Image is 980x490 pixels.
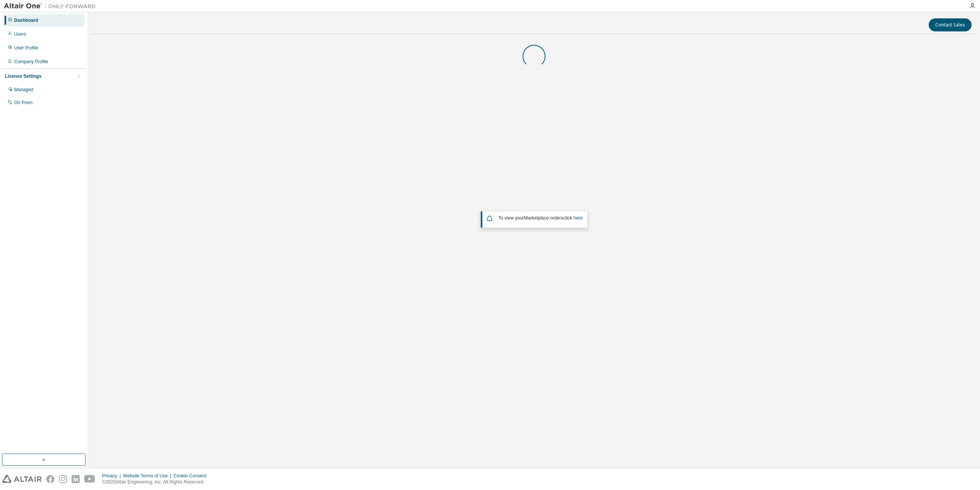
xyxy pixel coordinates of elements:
img: instagram.svg [59,475,67,483]
img: facebook.svg [46,475,54,483]
img: altair_logo.svg [2,475,42,483]
div: Company Profile [14,59,48,65]
img: linkedin.svg [72,475,80,483]
div: On Prem [14,100,33,106]
div: User Profile [14,45,38,51]
div: License Settings [5,73,41,79]
p: © 2025 Altair Engineering, Inc. All Rights Reserved. [102,479,211,485]
img: Altair One [4,2,100,10]
div: Dashboard [14,17,38,23]
em: Marketplace orders [524,215,563,221]
div: Cookie Consent [173,473,211,479]
div: Users [14,31,26,37]
img: youtube.svg [84,475,95,483]
a: here [573,215,583,221]
div: Website Terms of Use [123,473,173,479]
div: Managed [14,87,33,93]
span: To view your click [498,215,583,221]
button: Contact Sales [929,18,972,31]
div: Privacy [102,473,123,479]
